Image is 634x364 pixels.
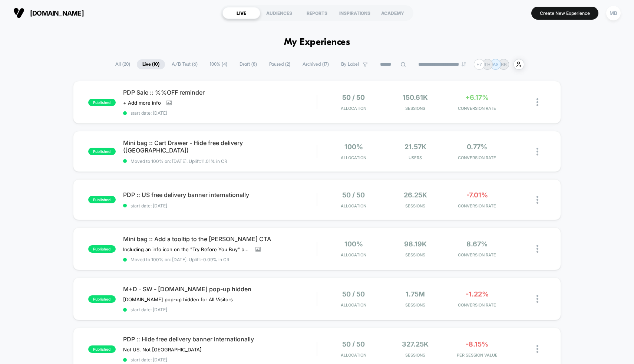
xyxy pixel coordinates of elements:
[604,6,623,21] button: MB
[123,203,317,209] span: start date: [DATE]
[342,191,365,199] span: 50 / 50
[88,245,116,253] span: published
[448,302,506,308] span: CONVERSION RATE
[402,340,429,348] span: 327.25k
[386,203,444,209] span: Sessions
[264,59,296,69] span: Paused ( 2 )
[123,100,161,106] span: + Add more info
[448,252,506,258] span: CONVERSION RATE
[386,302,444,308] span: Sessions
[386,352,444,358] span: Sessions
[123,139,317,154] span: Mini bag :: Cart Drawer - Hide free delivery ([GEOGRAPHIC_DATA])
[341,252,366,258] span: Allocation
[123,296,233,302] span: [DOMAIN_NAME] pop-up hidden for All Visitors
[466,240,488,248] span: 8.67%
[403,94,428,101] span: 150.61k
[123,235,317,243] span: Mini bag :: Add a tooltip to the [PERSON_NAME] CTA
[465,94,489,101] span: +6.17%
[374,7,412,19] div: ACADEMY
[260,7,298,19] div: AUDIENCES
[493,62,499,67] p: AS
[448,155,506,160] span: CONVERSION RATE
[123,89,317,96] span: PDP Sale :: %%OFF reminder
[123,246,250,252] span: Including an info icon on the "Try Before You Buy" button
[466,290,489,298] span: -1.22%
[501,62,507,67] p: BB
[342,290,365,298] span: 50 / 50
[404,143,426,151] span: 21.57k
[536,98,538,106] img: close
[386,155,444,160] span: Users
[404,240,427,248] span: 98.19k
[448,106,506,111] span: CONVERSION RATE
[234,59,262,69] span: Draft ( 8 )
[342,340,365,348] span: 50 / 50
[123,335,317,343] span: PDP :: Hide free delivery banner internationally
[341,203,366,209] span: Allocation
[536,148,538,155] img: close
[404,191,427,199] span: 26.25k
[462,62,466,66] img: end
[123,347,202,352] span: Not US, Not [GEOGRAPHIC_DATA]
[222,7,260,19] div: LIVE
[484,62,491,67] p: TH
[88,345,116,353] span: published
[88,99,116,106] span: published
[110,59,136,69] span: All ( 20 )
[341,352,366,358] span: Allocation
[123,285,317,293] span: M+D - SW - [DOMAIN_NAME] pop-up hidden
[448,352,506,358] span: PER SESSION VALUE
[341,106,366,111] span: Allocation
[13,7,24,19] img: Visually logo
[536,345,538,353] img: close
[467,143,487,151] span: 0.77%
[466,340,488,348] span: -8.15%
[344,143,363,151] span: 100%
[386,252,444,258] span: Sessions
[386,106,444,111] span: Sessions
[88,295,116,303] span: published
[88,196,116,203] span: published
[131,158,227,164] span: Moved to 100% on: [DATE] . Uplift: 11.01% in CR
[30,9,84,17] span: [DOMAIN_NAME]
[123,307,317,312] span: start date: [DATE]
[536,295,538,303] img: close
[137,59,165,69] span: Live ( 10 )
[344,240,363,248] span: 100%
[88,148,116,155] span: published
[166,59,203,69] span: A/B Test ( 6 )
[297,59,334,69] span: Archived ( 17 )
[336,7,374,19] div: INSPIRATIONS
[342,94,365,101] span: 50 / 50
[123,110,317,116] span: start date: [DATE]
[341,302,366,308] span: Allocation
[448,203,506,209] span: CONVERSION RATE
[341,62,359,67] span: By Label
[204,59,233,69] span: 100% ( 4 )
[123,191,317,199] span: PDP :: US free delivery banner internationally
[606,6,621,20] div: MB
[131,257,230,262] span: Moved to 100% on: [DATE] . Uplift: -0.09% in CR
[536,196,538,204] img: close
[123,357,317,363] span: start date: [DATE]
[406,290,425,298] span: 1.75M
[11,7,86,19] button: [DOMAIN_NAME]
[536,245,538,253] img: close
[298,7,336,19] div: REPORTS
[341,155,366,160] span: Allocation
[284,37,350,48] h1: My Experiences
[466,191,488,199] span: -7.01%
[531,7,598,20] button: Create New Experience
[474,59,485,70] div: + 7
